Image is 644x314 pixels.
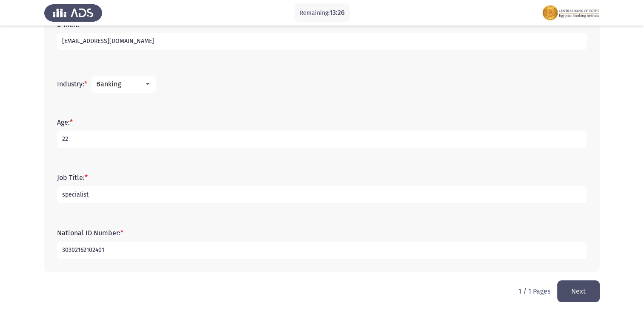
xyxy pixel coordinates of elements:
label: Job Title: [57,174,88,182]
img: Assessment logo of FOCUS Assessment 3 Modules EN [542,1,600,25]
p: 1 / 1 Pages [518,287,550,295]
button: load next page [557,280,600,302]
label: Industry: [57,80,87,88]
span: 13:26 [329,9,345,17]
input: add answer text [57,131,587,148]
label: National ID Number: [57,229,123,237]
span: Banking [96,80,121,88]
p: Remaining: [300,8,345,18]
input: add answer text [57,33,587,50]
img: Assess Talent Management logo [44,1,102,25]
label: Age: [57,118,73,126]
input: add answer text [57,242,587,259]
input: add answer text [57,186,587,204]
